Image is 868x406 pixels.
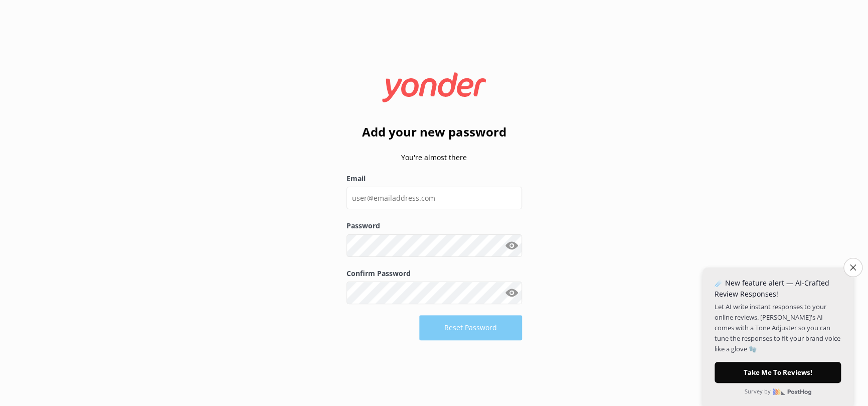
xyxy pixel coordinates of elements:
[346,152,522,163] p: You're almost there
[502,235,522,255] button: Show password
[502,283,522,303] button: Show password
[346,187,522,209] input: user@emailaddress.com
[346,173,522,184] label: Email
[346,268,522,279] label: Confirm Password
[346,220,522,231] label: Password
[346,122,522,142] h2: Add your new password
